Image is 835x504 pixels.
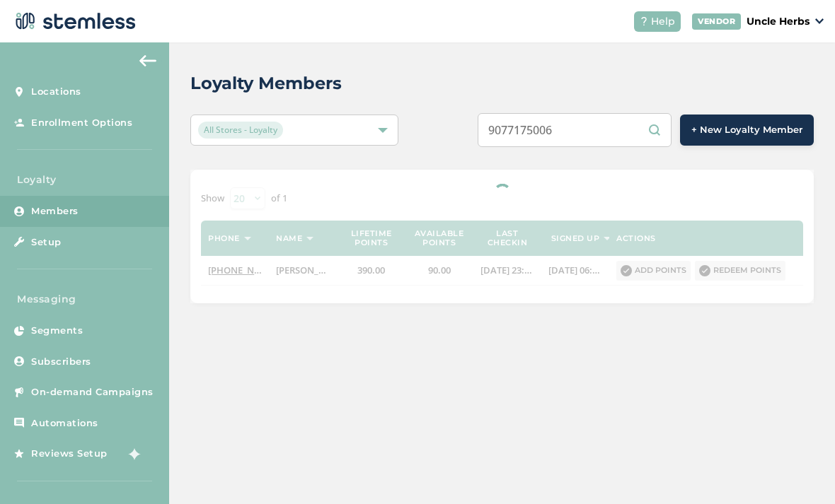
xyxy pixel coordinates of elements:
span: Reviews Setup [31,447,108,461]
div: VENDOR [692,13,741,30]
img: glitter-stars-b7820f95.gif [118,440,146,468]
button: + New Loyalty Member [680,115,814,146]
span: On-demand Campaigns [31,385,154,399]
span: Enrollment Options [31,116,132,130]
img: icon-arrow-back-accent-c549486e.svg [139,55,156,66]
img: logo-dark-0685b13c.svg [11,7,136,35]
p: Uncle Herbs [747,14,810,29]
span: + New Loyalty Member [691,123,802,137]
span: Segments [31,324,83,338]
span: Help [651,14,675,29]
iframe: Chat Widget [764,436,835,504]
img: icon-help-white-03924b79.svg [640,17,648,25]
img: icon_down-arrow-small-66adaf34.svg [815,18,824,24]
span: Setup [31,235,62,250]
h2: Loyalty Members [190,71,342,96]
span: Members [31,204,79,218]
span: Locations [31,85,81,99]
span: Subscribers [31,355,91,369]
input: Search [478,113,672,147]
span: All Stores - Loyalty [198,122,283,139]
span: Automations [31,416,98,430]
